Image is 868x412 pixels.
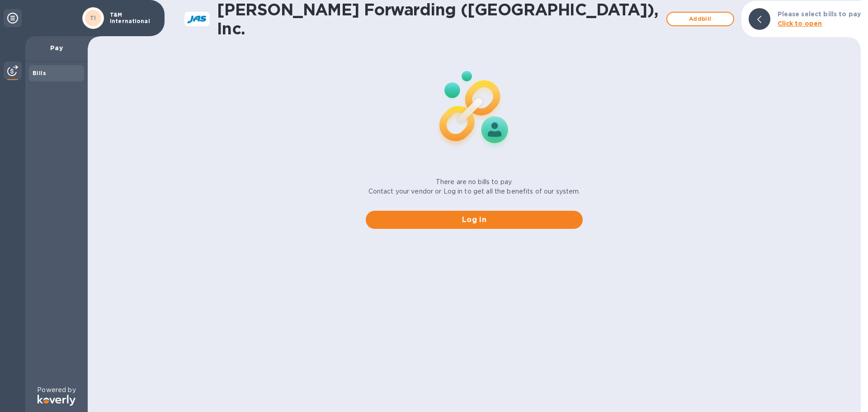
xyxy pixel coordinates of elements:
[373,214,576,225] span: Log in
[778,10,861,18] b: Please select bills to pay
[110,12,155,24] p: T&M International
[90,14,96,21] b: TI
[366,211,583,229] button: Log in
[778,20,822,27] b: Click to open
[675,14,726,24] span: Add bill
[368,177,580,196] p: There are no bills to pay. Contact your vendor or Log in to get all the benefits of our system.
[33,70,46,76] b: Bills
[666,12,734,26] button: Addbill
[33,43,80,52] p: Pay
[38,395,75,406] img: Logo
[37,385,75,395] p: Powered by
